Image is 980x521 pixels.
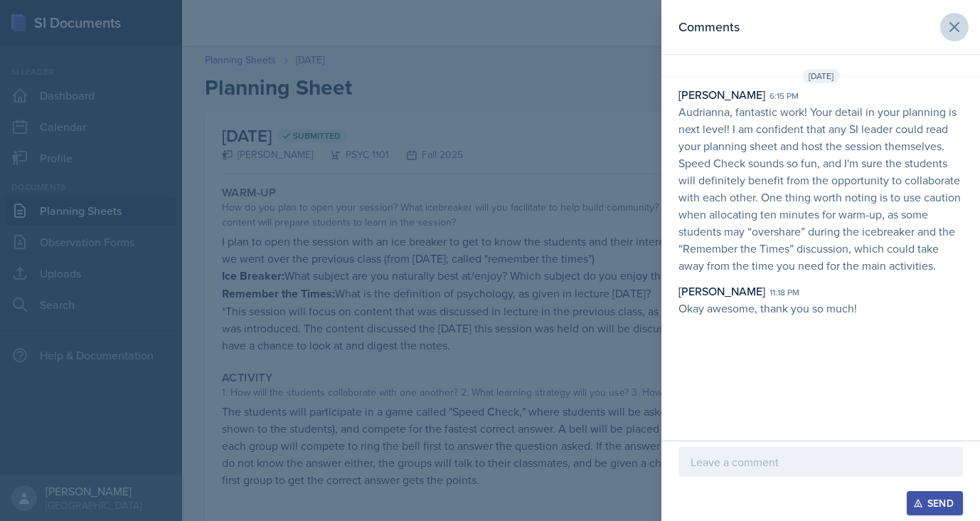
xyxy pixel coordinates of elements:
span: [DATE] [802,69,840,83]
div: 6:15 pm [769,90,799,102]
div: 11:18 pm [769,286,799,299]
h2: Comments [678,17,740,37]
div: [PERSON_NAME] [678,283,765,300]
p: Okay awesome, thank you so much! [678,300,963,317]
div: Send [916,498,954,509]
div: [PERSON_NAME] [678,86,765,103]
p: Audrianna, fantastic work! Your detail in your planning is next level! I am confident that any SI... [678,103,963,274]
button: Send [907,491,963,515]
